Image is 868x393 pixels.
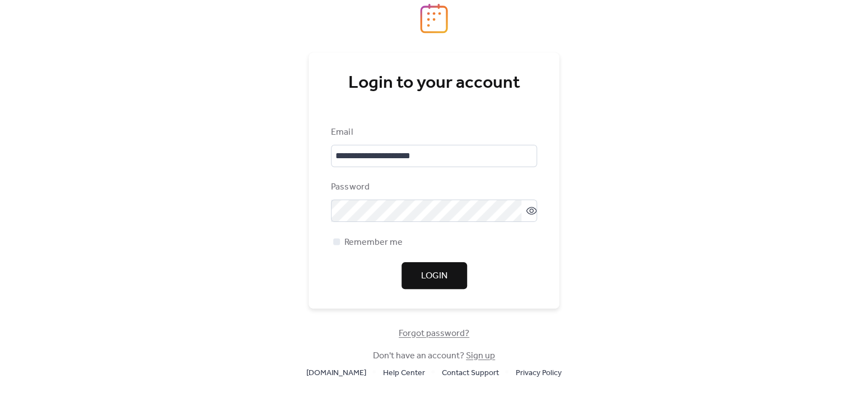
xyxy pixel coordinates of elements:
[331,126,535,139] div: Email
[399,330,469,337] a: Forgot password?
[344,236,403,249] span: Remember me
[383,366,425,380] a: Help Center
[373,349,495,363] span: Don't have an account?
[383,367,425,380] span: Help Center
[399,327,469,340] span: Forgot password?
[516,366,562,380] a: Privacy Policy
[516,367,562,380] span: Privacy Policy
[420,3,448,34] img: logo
[402,262,467,289] button: Login
[331,72,537,94] div: Login to your account
[466,347,495,364] a: Sign up
[442,367,499,380] span: Contact Support
[331,181,535,194] div: Password
[306,366,366,380] a: [DOMAIN_NAME]
[442,366,499,380] a: Contact Support
[421,269,447,283] span: Login
[306,367,366,380] span: [DOMAIN_NAME]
